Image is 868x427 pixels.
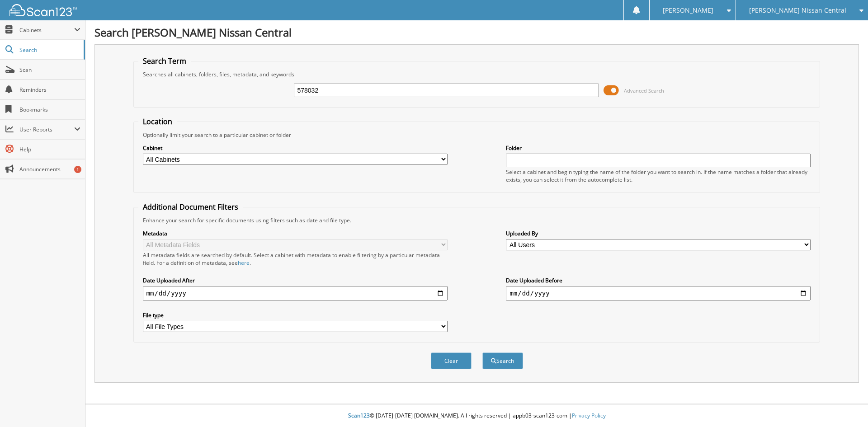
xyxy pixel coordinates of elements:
[9,4,77,16] img: scan123-logo-white.svg
[19,126,74,133] span: User Reports
[94,25,859,40] h1: Search [PERSON_NAME] Nissan Central
[749,8,846,13] span: [PERSON_NAME] Nissan Central
[431,352,472,369] button: Clear
[19,86,80,94] span: Reminders
[482,352,523,369] button: Search
[19,46,79,54] span: Search
[85,405,868,427] div: © [DATE]-[DATE] [DOMAIN_NAME]. All rights reserved | appb03-scan123-com |
[19,145,80,153] span: Help
[506,277,811,284] label: Date Uploaded Before
[572,412,606,419] a: Privacy Policy
[19,66,80,74] span: Scan
[143,251,448,267] div: All metadata fields are searched by default. Select a cabinet with metadata to enable filtering b...
[238,259,250,267] a: here
[138,117,177,127] legend: Location
[143,311,448,319] label: File type
[624,87,664,94] span: Advanced Search
[143,230,448,237] label: Metadata
[506,168,811,183] div: Select a cabinet and begin typing the name of the folder you want to search in. If the name match...
[138,70,816,78] div: Searches all cabinets, folders, files, metadata, and keywords
[138,216,816,224] div: Enhance your search for specific documents using filters such as date and file type.
[138,202,243,212] legend: Additional Document Filters
[506,230,811,237] label: Uploaded By
[143,286,448,300] input: start
[19,26,74,34] span: Cabinets
[74,166,81,173] div: 1
[143,144,448,152] label: Cabinet
[138,131,816,139] div: Optionally limit your search to a particular cabinet or folder
[506,144,811,152] label: Folder
[138,56,191,66] legend: Search Term
[663,8,713,13] span: [PERSON_NAME]
[19,165,80,173] span: Announcements
[143,277,448,284] label: Date Uploaded After
[348,412,370,419] span: Scan123
[506,286,811,300] input: end
[19,106,80,113] span: Bookmarks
